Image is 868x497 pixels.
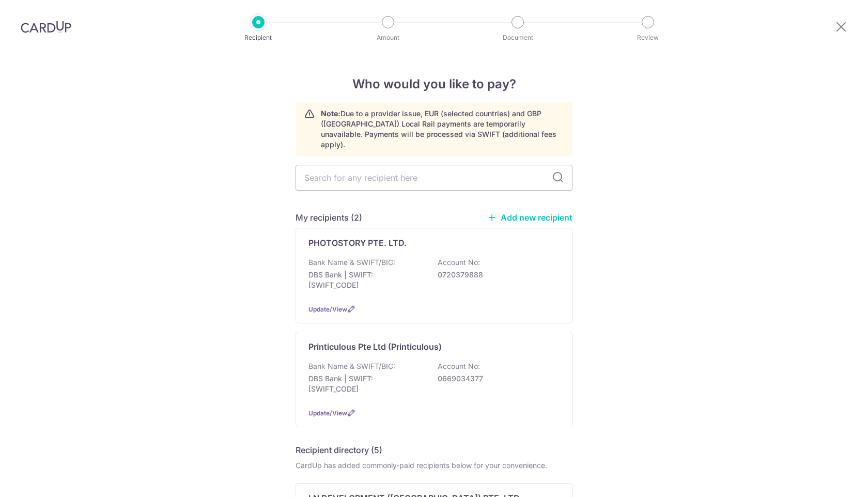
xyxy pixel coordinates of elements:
p: 0669034377 [438,374,553,384]
p: DBS Bank | SWIFT: [SWIFT_CODE] [308,270,424,290]
input: Search for any recipient here [296,165,572,191]
p: DBS Bank | SWIFT: [SWIFT_CODE] [308,374,424,394]
p: Printiculous Pte Ltd (Printiculous) [308,340,442,353]
p: Amount [350,33,426,43]
p: Document [479,33,556,43]
h5: My recipients (2) [296,211,362,224]
h5: Recipient directory (5) [296,444,382,456]
a: Add new recipient [487,212,572,223]
img: CardUp [21,21,71,33]
p: Due to a provider issue, EUR (selected countries) and GBP ([GEOGRAPHIC_DATA]) Local Rail payments... [321,108,564,150]
strong: Note: [321,109,340,118]
a: Update/View [308,305,347,313]
p: Bank Name & SWIFT/BIC: [308,361,395,371]
p: Account No: [438,257,480,268]
p: Bank Name & SWIFT/BIC: [308,257,395,268]
h4: Who would you like to pay? [296,75,572,94]
p: 0720379888 [438,270,553,280]
p: Recipient [220,33,297,43]
a: Update/View [308,409,347,417]
p: Review [610,33,686,43]
p: PHOTOSTORY PTE. LTD. [308,237,407,249]
p: Account No: [438,361,480,371]
div: CardUp has added commonly-paid recipients below for your convenience. [296,460,572,471]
